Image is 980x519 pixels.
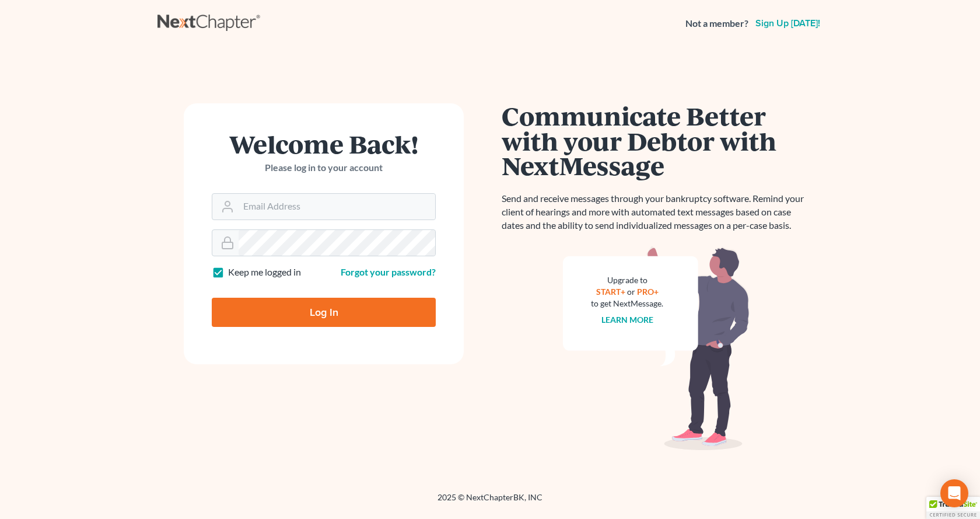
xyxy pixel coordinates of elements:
[591,298,663,309] div: to get NextMessage.
[341,266,436,277] a: Forgot your password?
[212,298,436,327] input: Log In
[563,246,750,451] img: nextmessage_bg-59042aed3d76b12b5cd301f8e5b87938c9018125f34e5fa2b7a6b67550977c72.svg
[591,274,663,286] div: Upgrade to
[753,19,822,28] a: Sign up [DATE]!
[239,194,435,220] input: Email Address
[627,287,635,297] span: or
[940,479,968,507] div: Open Intercom Messenger
[212,161,436,175] p: Please log in to your account
[502,103,811,178] h1: Communicate Better with your Debtor with NextMessage
[601,315,653,325] a: Learn more
[502,192,811,232] p: Send and receive messages through your bankruptcy software. Remind your client of hearings and mo...
[157,492,822,513] div: 2025 © NextChapterBK, INC
[685,17,748,30] strong: Not a member?
[228,266,301,279] label: Keep me logged in
[596,287,625,297] a: START+
[212,131,436,156] h1: Welcome Back!
[926,497,980,519] div: TrustedSite Certified
[637,287,659,297] a: PRO+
